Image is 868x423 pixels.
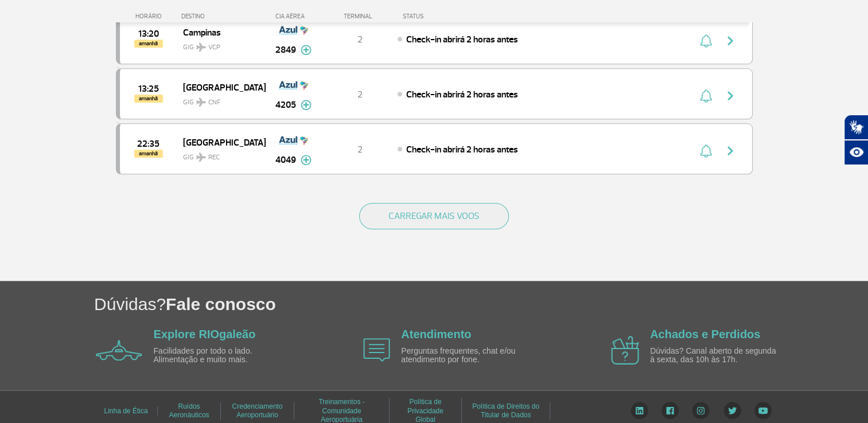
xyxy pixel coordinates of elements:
[154,347,286,365] p: Facilidades por todo o lado. Alimentação e muito mais.
[169,398,209,423] a: Ruídos Aeronáuticos
[265,13,322,20] div: CIA AÉREA
[401,328,471,340] a: Atendimento
[183,36,256,53] span: GIG
[844,140,868,165] button: Abrir recursos assistivos.
[700,144,712,158] img: sino-painel-voo.svg
[183,135,256,150] span: [GEOGRAPHIC_DATA]
[322,13,397,20] div: TERMINAL
[208,152,220,163] span: REC
[611,336,639,365] img: airplane icon
[183,80,256,95] span: [GEOGRAPHIC_DATA]
[166,295,276,314] span: Fale conosco
[208,42,220,53] span: VCP
[208,97,220,108] span: CNF
[196,97,206,107] img: destiny_airplane.svg
[723,89,737,103] img: seta-direita-painel-voo.svg
[650,347,782,365] p: Dúvidas? Canal aberto de segunda à sexta, das 10h às 17h.
[406,34,518,45] span: Check-in abrirá 2 horas antes
[700,34,712,48] img: sino-painel-voo.svg
[196,42,206,52] img: destiny_airplane.svg
[196,152,206,162] img: destiny_airplane.svg
[650,328,760,340] a: Achados e Perdidos
[630,402,648,419] img: LinkedIn
[96,340,142,361] img: airplane icon
[181,13,265,20] div: DESTINO
[692,402,710,419] img: Instagram
[700,89,712,103] img: sino-painel-voo.svg
[357,34,363,45] span: 2
[138,30,159,38] span: 2025-09-25 13:20:00
[723,34,737,48] img: seta-direita-painel-voo.svg
[844,115,868,140] button: Abrir tradutor de língua de sinais.
[183,25,256,40] span: Campinas
[104,403,147,419] a: Linha de Ética
[359,203,509,229] button: CARREGAR MAIS VOOS
[301,45,312,55] img: mais-info-painel-voo.svg
[137,140,159,148] span: 2025-09-25 22:35:00
[134,95,163,103] span: amanhã
[357,89,363,100] span: 2
[275,153,296,167] span: 4049
[363,338,390,362] img: airplane icon
[357,144,363,155] span: 2
[94,292,868,316] h1: Dúvidas?
[301,100,312,110] img: mais-info-painel-voo.svg
[119,13,182,20] div: HORÁRIO
[134,40,163,48] span: amanhã
[154,328,256,340] a: Explore RIOgaleão
[754,402,772,419] img: YouTube
[661,402,679,419] img: Facebook
[183,91,256,108] span: GIG
[138,85,159,93] span: 2025-09-25 13:25:00
[406,144,518,155] span: Check-in abrirá 2 horas antes
[401,347,533,365] p: Perguntas frequentes, chat e/ou atendimento por fone.
[275,98,296,112] span: 4205
[723,402,741,419] img: Twitter
[183,146,256,163] span: GIG
[232,398,283,423] a: Credenciamento Aeroportuário
[723,144,737,158] img: seta-direita-painel-voo.svg
[406,89,518,100] span: Check-in abrirá 2 horas antes
[275,43,296,57] span: 2849
[472,398,539,423] a: Política de Direitos do Titular de Dados
[301,155,312,165] img: mais-info-painel-voo.svg
[134,150,163,158] span: amanhã
[397,13,491,20] div: STATUS
[844,115,868,165] div: Plugin de acessibilidade da Hand Talk.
